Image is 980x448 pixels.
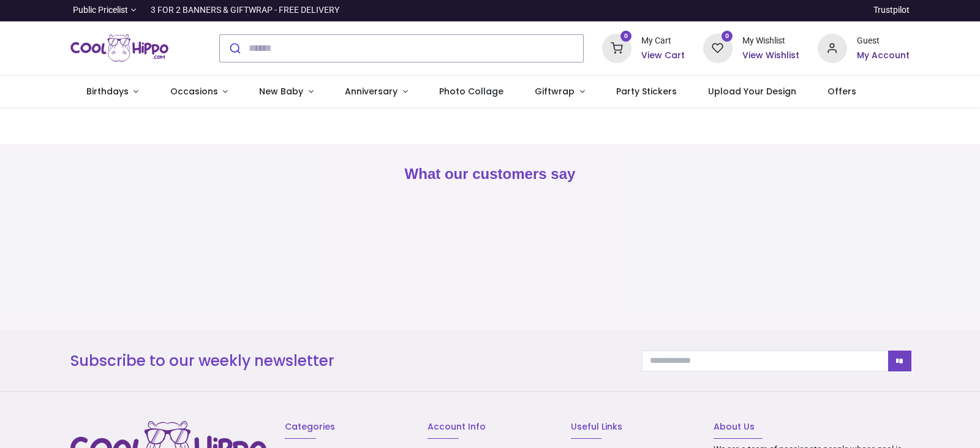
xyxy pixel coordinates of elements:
span: Giftwrap [535,85,575,97]
a: 0 [703,42,733,52]
span: Public Pricelist [73,4,128,17]
sup: 0 [620,31,632,42]
sup: 0 [722,31,733,42]
div: 3 FOR 2 BANNERS & GIFTWRAP - FREE DELIVERY [151,4,339,17]
span: Offers [827,85,856,97]
h2: What our customers say [70,164,910,184]
span: Photo Collage [439,85,503,97]
h3: Subscribe to our weekly newsletter [70,351,624,371]
a: Occasions [154,76,244,108]
span: Upload Your Design [708,85,796,97]
a: Birthdays [70,76,154,108]
a: 0 [602,42,631,52]
a: Logo of Cool Hippo [70,31,168,66]
h6: Categories [285,421,409,433]
a: Public Pricelist [70,4,136,17]
span: Anniversary [345,85,398,97]
a: View Wishlist [742,50,799,62]
span: New Baby [259,85,303,97]
span: Party Stickers [616,85,677,97]
h6: Account Info [428,421,552,433]
h6: About Us [714,421,910,433]
div: Guest [857,35,910,47]
h6: Useful Links [571,421,695,433]
div: My Wishlist [742,35,799,47]
a: Trustpilot [873,4,910,17]
img: Cool Hippo [70,31,168,66]
a: Giftwrap [519,76,600,108]
a: View Cart [641,50,685,62]
span: Birthdays [86,85,129,97]
a: Anniversary [329,76,423,108]
div: My Cart [641,35,685,47]
span: Occasions [170,85,218,97]
a: New Baby [244,76,330,108]
button: Submit [220,35,249,62]
a: My Account [857,50,910,62]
